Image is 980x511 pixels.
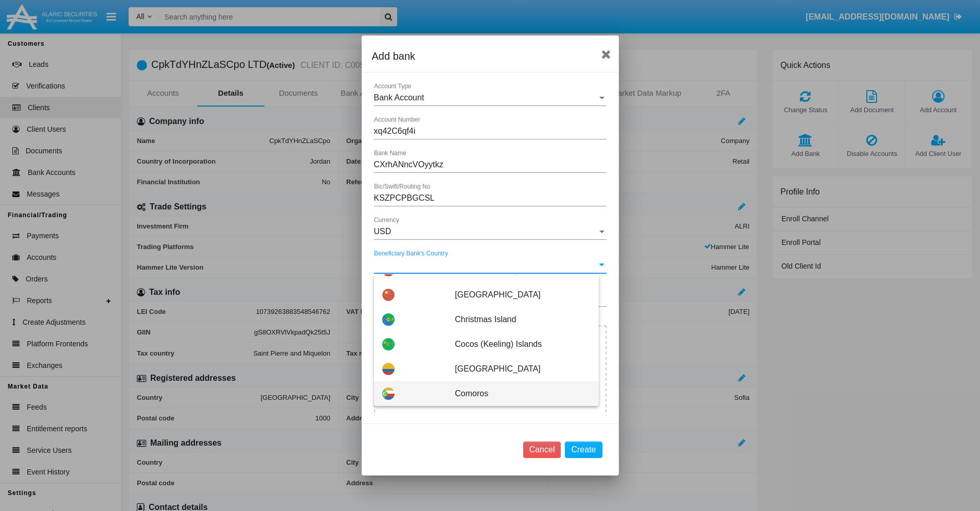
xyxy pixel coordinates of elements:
[455,307,590,332] span: Christmas Island
[455,283,590,307] span: [GEOGRAPHIC_DATA]
[372,48,609,64] div: Add bank
[523,442,561,458] button: Cancel
[374,93,424,102] span: Bank Account
[565,442,602,458] button: Create
[455,332,590,357] span: Cocos (Keeling) Islands
[374,227,391,236] span: USD
[455,357,590,381] span: [GEOGRAPHIC_DATA]
[455,381,590,406] span: Comoros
